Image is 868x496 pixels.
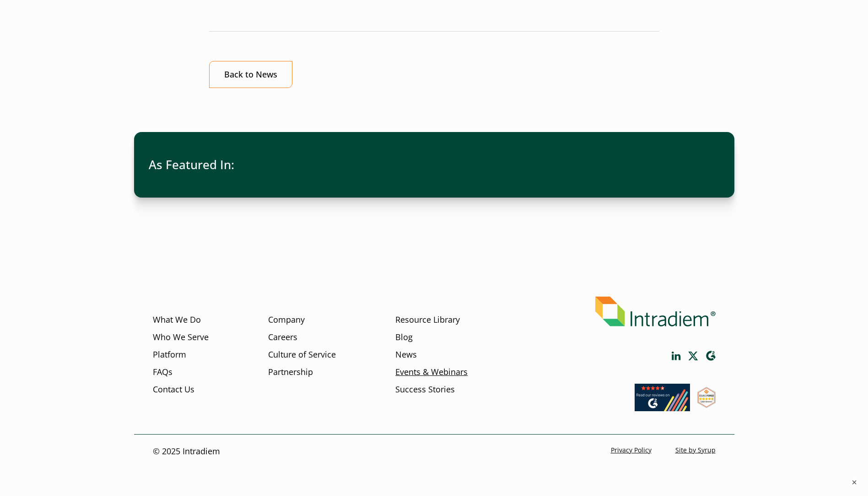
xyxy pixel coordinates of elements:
img: Contact Center Automation Spiceworks Logo [194,156,262,174]
a: FAQs [153,366,173,378]
a: Link opens in a new window [635,402,690,413]
a: Careers [268,331,297,343]
a: Partnership [268,366,313,378]
img: Read our reviews on G2 [635,384,690,411]
a: Privacy Policy [611,446,652,454]
a: Company [268,314,305,326]
a: News [395,349,417,361]
a: Site by Syrup [675,446,716,454]
a: Link opens in a new window [697,399,716,410]
a: Platform [153,349,186,361]
a: What We Do [153,314,201,326]
img: SourceForge User Reviews [697,387,716,408]
img: Intradiem [595,297,716,326]
a: Resource Library [395,314,460,326]
p: © 2025 Intradiem [153,446,220,457]
a: Culture of Service [268,349,336,361]
a: Link opens in a new window [672,352,681,360]
a: Events & Webinars [395,366,468,378]
a: Success Stories [395,384,455,396]
span: As Featured In: [149,156,234,173]
button: × [850,478,859,487]
img: Contact Center Automation Fast Company Logo [425,160,493,170]
img: Contact Center Automation Smart Customer Service Logo [310,152,377,177]
a: Link opens in a new window [706,351,716,361]
a: Link opens in a new window [688,352,698,360]
img: Contact Center Automation Architecture Governance Logo [657,156,715,174]
a: Back to News [209,61,292,88]
a: Blog [395,331,413,343]
a: Contact Us [153,384,194,396]
a: Who We Serve [153,331,209,343]
img: Contact Center Automation Chief Executive Logo [541,160,609,170]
